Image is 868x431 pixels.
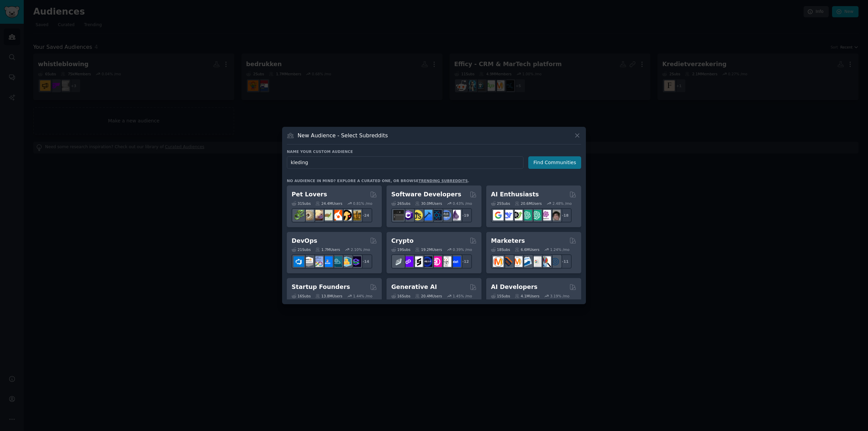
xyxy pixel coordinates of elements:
[393,210,404,220] img: software
[512,210,522,220] img: AItoolsCatalog
[512,256,522,267] img: AskMarketing
[415,247,442,252] div: 19.2M Users
[341,210,352,220] img: PetAdvice
[450,210,461,220] img: elixir
[332,210,342,220] img: cockatiel
[351,210,361,220] img: dogbreed
[491,294,510,298] div: 15 Sub s
[391,283,437,291] h2: Generative AI
[292,237,317,245] h2: DevOps
[292,294,311,298] div: 16 Sub s
[441,210,451,220] img: AskComputerScience
[287,156,524,169] input: Pick a short name, like "Digital Marketers" or "Movie-Goers"
[393,256,404,267] img: ethfinance
[515,247,539,252] div: 6.6M Users
[351,256,361,267] img: PlatformEngineers
[550,210,560,220] img: ArtificalIntelligence
[412,256,423,267] img: ethstaker
[521,210,532,220] img: chatgpt_promptDesign
[292,190,327,199] h2: Pet Lovers
[315,247,340,252] div: 1.7M Users
[491,201,510,206] div: 25 Sub s
[322,256,333,267] img: DevOpsLinks
[453,294,472,298] div: 1.45 % /mo
[552,201,572,206] div: 2.48 % /mo
[313,256,323,267] img: Docker_DevOps
[418,179,468,183] a: trending subreddits
[287,149,581,154] h3: Name your custom audience
[502,210,513,220] img: DeepSeek
[294,256,304,267] img: azuredevops
[391,190,461,199] h2: Software Developers
[515,201,541,206] div: 20.6M Users
[431,256,442,267] img: defiblockchain
[502,256,513,267] img: bigseo
[431,210,442,220] img: reactnative
[292,201,311,206] div: 31 Sub s
[403,210,413,220] img: csharp
[528,156,581,169] button: Find Communities
[332,256,342,267] img: platformengineering
[391,294,410,298] div: 16 Sub s
[493,256,504,267] img: content_marketing
[287,178,469,183] div: No audience in mind? Explore a curated one, or browse .
[557,254,572,269] div: + 11
[403,256,413,267] img: 0xPolygon
[353,201,372,206] div: 0.81 % /mo
[491,283,537,291] h2: AI Developers
[315,201,342,206] div: 24.4M Users
[540,256,551,267] img: MarketingResearch
[294,210,304,220] img: herpetology
[351,247,370,252] div: 2.10 % /mo
[441,256,451,267] img: CryptoNews
[550,294,570,298] div: 3.19 % /mo
[313,210,323,220] img: leopardgeckos
[303,256,314,267] img: AWS_Certified_Experts
[391,247,410,252] div: 19 Sub s
[353,294,372,298] div: 1.44 % /mo
[493,210,504,220] img: GoogleGeminiAI
[491,247,510,252] div: 18 Sub s
[458,208,472,222] div: + 19
[550,247,570,252] div: 1.24 % /mo
[550,256,560,267] img: OnlineMarketing
[292,247,311,252] div: 21 Sub s
[341,256,352,267] img: aws_cdk
[458,254,472,269] div: + 12
[521,256,532,267] img: Emailmarketing
[531,210,541,220] img: chatgpt_prompts_
[422,210,432,220] img: iOSProgramming
[515,294,539,298] div: 4.1M Users
[303,210,314,220] img: ballpython
[292,283,350,291] h2: Startup Founders
[358,208,372,222] div: + 24
[531,256,541,267] img: googleads
[415,201,442,206] div: 30.0M Users
[422,256,432,267] img: web3
[391,201,410,206] div: 26 Sub s
[412,210,423,220] img: learnjavascript
[453,201,472,206] div: 0.43 % /mo
[540,210,551,220] img: OpenAIDev
[298,132,388,139] h3: New Audience - Select Subreddits
[415,294,442,298] div: 20.4M Users
[491,190,539,199] h2: AI Enthusiasts
[450,256,461,267] img: defi_
[491,237,525,245] h2: Marketers
[315,294,342,298] div: 13.8M Users
[557,208,572,222] div: + 18
[358,254,372,269] div: + 14
[391,237,414,245] h2: Crypto
[453,247,472,252] div: 0.39 % /mo
[322,210,333,220] img: turtle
